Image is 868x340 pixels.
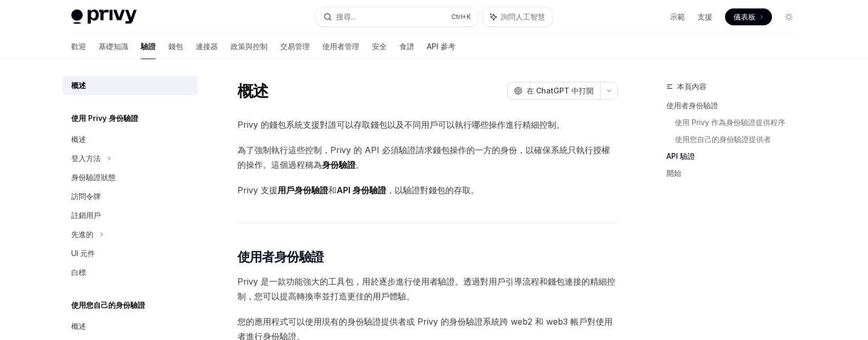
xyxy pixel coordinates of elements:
[675,114,806,131] a: 使用 Privy 作為身份驗證提供程序
[451,13,462,21] font: Ctrl
[237,185,278,195] font: Privy 支援
[99,42,128,51] font: 基礎知識
[427,42,455,51] font: API 參考
[698,12,712,21] font: 支援
[71,34,86,59] a: 歡迎
[666,101,718,110] font: 使用者身份驗證
[483,7,552,26] button: 詢問人工智慧
[725,8,772,25] a: 儀表板
[675,131,806,148] a: 使用您自己的身份驗證提供者
[168,34,183,59] a: 錢包
[71,211,101,220] font: 註銷用戶
[63,168,198,187] a: 身份驗證狀態
[71,230,93,239] font: 先進的
[527,86,594,95] font: 在 ChatGPT 中打開
[507,82,600,100] button: 在 ChatGPT 中打開
[280,42,310,51] font: 交易管理
[372,42,387,51] font: 安全
[427,34,455,59] a: API 參考
[670,12,685,21] font: 示範
[71,322,86,330] font: 概述
[670,12,685,22] a: 示範
[336,12,356,21] font: 搜尋...
[71,268,86,277] font: 白標
[356,159,364,170] font: 。
[71,249,95,258] font: UI 元件
[63,263,198,282] a: 白標
[675,135,771,144] font: 使用您自己的身份驗證提供者
[237,249,324,265] font: 使用者身份驗證
[63,206,198,225] a: 註銷用戶
[280,34,310,59] a: 交易管理
[322,34,359,59] a: 使用者管理
[501,12,545,21] font: 詢問人工智慧
[698,12,712,22] a: 支援
[733,12,756,21] font: 儀表板
[666,168,681,177] font: 開始
[63,244,198,263] a: UI 元件
[71,42,86,51] font: 歡迎
[71,135,86,144] font: 概述
[677,82,707,91] font: 本頁內容
[666,97,806,114] a: 使用者身份驗證
[237,276,615,301] font: Privy 是一款功能強大的工具包，用於逐步進行使用者驗證。透過對用戶引導流程和錢包連接的精細控制，您可以提高轉換率並打造更佳的用戶體驗。
[168,42,183,51] font: 錢包
[141,34,156,59] a: 驗證
[231,42,268,51] font: 政策與控制
[63,187,198,206] a: 訪問令牌
[63,130,198,149] a: 概述
[71,192,101,201] font: 訪問令牌
[196,34,218,59] a: 連接器
[237,81,269,100] font: 概述
[322,42,359,51] font: 使用者管理
[316,7,478,26] button: 搜尋...Ctrl+K
[71,10,137,24] img: 燈光標誌
[337,185,386,195] font: API 身份驗證
[71,173,116,182] font: 身份驗證狀態
[63,76,198,95] a: 概述
[399,34,414,59] a: 食譜
[666,165,806,182] a: 開始
[462,13,471,21] font: +K
[237,145,610,170] font: 為了強制執行這些控制，Privy 的 API 必須驗證請求錢包操作的一方的身份，以確保系統只執行授權的操作。這個過程稱為
[196,42,218,51] font: 連接器
[675,118,785,127] font: 使用 Privy 作為身份驗證提供程序
[141,42,156,51] font: 驗證
[71,300,145,309] font: 使用您自己的身份驗證
[99,34,128,59] a: 基礎知識
[231,34,268,59] a: 政策與控制
[372,34,387,59] a: 安全
[399,42,414,51] font: 食譜
[328,185,337,195] font: 和
[322,159,356,170] font: 身份驗證
[71,114,138,122] font: 使用 Privy 身份驗證
[666,152,695,160] font: API 驗證
[386,185,479,195] font: ，以驗證對錢包的存取。
[278,185,328,195] font: 用戶身份驗證
[666,148,806,165] a: API 驗證
[237,119,565,130] font: Privy 的錢包系統支援對誰可以存取錢包以及不同用戶可以執行哪些操作進行精細控制。
[71,81,86,90] font: 概述
[63,317,198,336] a: 概述
[71,154,101,163] font: 登入方法
[780,8,797,25] button: 切換暗模式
